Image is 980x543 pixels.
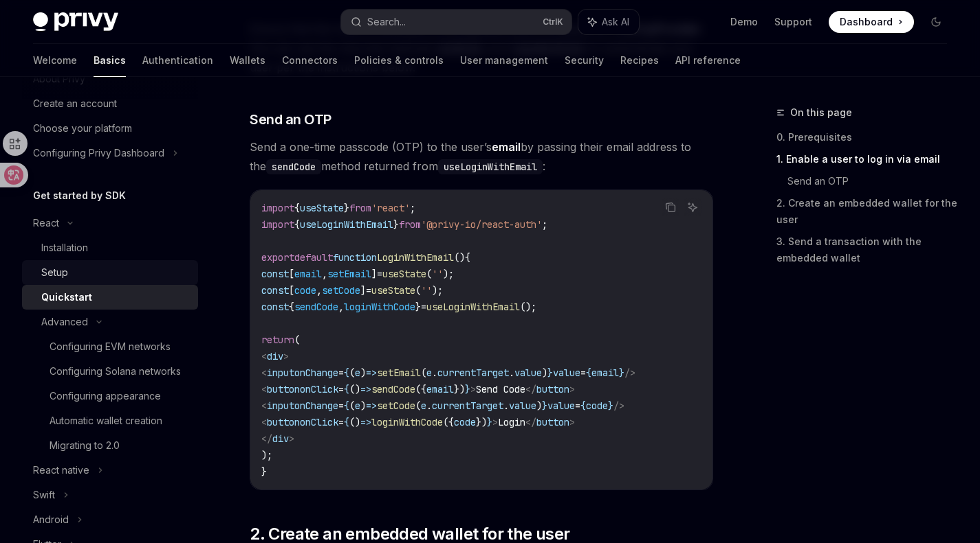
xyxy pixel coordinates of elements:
a: Welcome [33,44,77,77]
span: } [487,416,492,428]
span: from [349,202,371,214]
button: Copy the contents from the code block [662,198,679,216]
span: => [366,367,377,379]
button: Search...CtrlK [341,10,571,34]
button: Toggle dark mode [925,11,947,33]
span: useState [382,268,426,280]
span: } [393,218,399,231]
span: useLoginWithEmail [300,218,393,231]
span: useLoginWithEmail [426,301,520,313]
span: div [267,350,283,362]
span: = [338,383,344,395]
span: button [536,416,569,428]
span: => [366,400,377,412]
span: . [432,367,437,379]
span: ( [349,400,355,412]
span: useState [300,202,344,214]
span: email [591,367,619,379]
a: Dashboard [829,11,914,33]
span: ) [536,400,542,412]
span: = [575,400,580,412]
span: '@privy-io/react-auth' [421,218,542,231]
span: Ask AI [602,15,629,29]
a: API reference [675,44,741,77]
span: > [289,432,294,445]
span: input [267,367,294,379]
span: loginWithCode [371,416,443,428]
a: Configuring EVM networks [22,334,198,359]
span: input [267,400,294,412]
span: value [514,367,542,379]
a: Send an OTP [787,170,958,192]
span: . [509,367,514,379]
span: /> [613,400,624,412]
span: const [261,284,289,297]
span: < [261,350,267,362]
div: Create an account [33,95,117,112]
span: ] [360,284,366,297]
a: Configuring Solana networks [22,359,198,384]
a: User management [460,44,548,77]
span: div [272,432,289,445]
a: Demo [730,15,758,29]
code: useLoginWithEmail [438,159,543,174]
span: => [360,383,371,395]
span: const [261,268,289,280]
span: useState [371,284,415,297]
span: code [586,400,608,412]
span: Send Code [476,383,525,395]
a: Setup [22,260,198,285]
button: Ask AI [578,10,639,34]
div: Configuring appearance [50,388,161,404]
span: [ [289,268,294,280]
a: 3. Send a transaction with the embedded wallet [776,231,958,269]
span: () [349,383,360,395]
span: . [503,400,509,412]
span: () [454,251,465,264]
span: from [399,218,421,231]
span: } [344,202,349,214]
span: e [355,367,360,379]
span: = [338,367,344,379]
span: '' [432,268,443,280]
span: } [608,400,613,412]
a: Configuring appearance [22,384,198,408]
span: < [261,400,267,412]
div: Installation [41,240,88,256]
span: ( [415,400,421,412]
a: Basics [94,44,126,77]
div: Quickstart [41,289,92,305]
span: [ [289,284,294,297]
span: } [415,301,421,313]
span: export [261,251,294,264]
span: () [349,416,360,428]
span: > [470,383,476,395]
span: Send an OTP [250,110,331,129]
span: onChange [294,367,338,379]
span: > [283,350,289,362]
span: ( [421,367,426,379]
span: } [619,367,624,379]
span: onClick [300,383,338,395]
span: button [267,416,300,428]
span: button [267,383,300,395]
div: Choose your platform [33,120,132,137]
div: Automatic wallet creation [50,413,162,429]
span: </ [525,383,536,395]
h5: Get started by SDK [33,187,126,204]
span: > [569,383,575,395]
span: </ [525,416,536,428]
span: On this page [790,104,852,121]
div: Search... [367,14,406,30]
div: React [33,215,59,231]
a: 0. Prerequisites [776,126,958,148]
span: { [294,218,300,231]
span: LoginWithEmail [377,251,454,264]
span: = [580,367,586,379]
div: Configuring Solana networks [50,363,181,380]
span: , [322,268,327,280]
a: Security [565,44,604,77]
span: ( [415,284,421,297]
span: email [426,383,454,395]
span: '' [421,284,432,297]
